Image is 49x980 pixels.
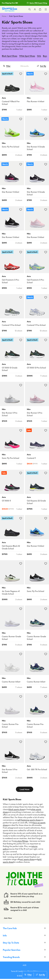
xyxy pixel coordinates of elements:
[1,338,13,342] p: Back In Stock
[2,719,22,722] p: Nike
[41,287,47,289] div: 1 colour
[27,719,47,722] p: Nike
[3,858,42,863] a: girls' sports shoes
[39,973,45,976] span: Sort By
[27,366,47,369] a: GT-1000 13 Pre-School
[1,117,9,121] p: New In
[27,278,47,284] a: Gel-Firestorm 5 Pre-School
[26,250,38,254] p: Back In Stock
[26,162,34,166] p: New In
[2,632,22,634] p: Nike
[25,70,49,95] a: New In
[27,236,47,239] a: Star Runner 5 Infant
[2,187,22,190] p: Nike
[27,541,47,544] p: Nike
[27,632,47,634] p: Nike
[27,499,47,505] a: Gel-Kayano 32 Grade School
[27,287,32,289] span: $ 99.95
[15,242,22,244] div: 2 colours
[27,199,32,201] span: $ 79.95
[2,598,7,601] span: $ 139.95
[16,553,22,555] div: 1 colour
[3,808,41,813] a: white sports shoes
[15,776,22,779] div: 2 colours
[1,516,13,520] p: Back In Stock
[3,934,7,937] span: Info
[27,108,32,111] span: $ 59.95
[15,731,22,734] div: 5 colours
[27,677,47,679] p: Nike
[9,808,24,811] a: black sports shoes
[2,154,7,156] span: $ 89.95
[2,329,7,332] span: $ 79.95
[3,926,46,931] button: The Care Hub
[27,363,47,365] p: Asics
[2,677,22,679] p: Nike
[37,63,46,69] button: Sort By
[1,471,7,475] p: Sale
[2,278,22,284] a: Gel-Firestorm 5 Pre-School
[27,453,47,456] p: Asics
[3,954,46,960] button: Trending Brands
[3,821,45,826] a: lace-up sports shoes
[40,154,47,156] div: 2 colours
[22,973,34,977] button: Filter
[43,53,47,58] a: Boys
[27,411,47,417] a: Star Runner 5 Pre-School
[37,53,41,58] a: Girls
[40,553,47,555] div: 2 colours
[4,906,9,911] img: Vector_3098.svg
[2,27,47,50] p: Ready, set, zoom! Watch your little ones sprint ahead in style and comfort with our collection of...
[40,643,47,646] div: 5 colours
[27,586,47,589] p: Nike
[15,598,22,601] div: 2 colours
[2,275,22,278] p: Asics
[2,680,22,683] a: Cosmic Runner Infant
[27,97,47,99] p: Nike
[27,324,47,326] a: Contend 9 Pre-School
[3,63,10,69] button: Filter
[27,462,32,465] span: $ 80.00
[27,643,32,646] span: $ 79.95
[2,408,22,411] p: Nike
[2,145,22,148] a: Sonic Fly Pre-School
[2,232,22,235] p: Nike
[2,287,7,289] span: $ 99.95
[23,964,26,966] p: AUD
[2,553,7,555] span: $ 179.95
[2,545,22,550] a: Gel-Kayano Black 32 Grade School
[40,329,47,332] div: 12 colours
[2,462,7,465] span: $ 89.95
[2,635,22,640] a: Cosmic Runner Grade School
[1,72,13,76] p: Back In Stock
[2,15,6,17] a: Home
[27,187,47,190] p: Nike
[40,64,46,67] span: Sort By
[27,598,32,601] span: $ 89.95
[27,590,47,593] a: Sonic Fly Pre-School
[41,462,47,465] div: 1 colour
[27,545,47,547] a: Star Runner 5 Infant
[27,768,47,771] a: Gel -550 TR Pre-School
[20,858,34,861] a: boys' sports shoes
[10,901,40,903] a: $10 Birthday reward for each child
[2,97,22,99] p: Asics
[3,940,46,945] button: Stay Up To Date
[2,643,7,646] span: $ 79.95
[27,142,47,144] p: Nike
[25,161,49,185] a: New In
[25,337,49,361] a: Back In Stock
[34,973,47,977] button: Sort By
[2,320,22,323] p: Asics
[27,635,47,640] a: Cosmic Runner Grade School
[27,320,47,323] p: Asics
[2,108,7,111] span: $ 79.95
[2,776,7,779] span: $ 74.95
[10,906,45,911] a: Receive $2 for each pair of shoes assigned to a child
[40,776,47,779] div: 2 colours
[16,787,33,792] button: Load More
[20,788,29,791] span: Load More
[27,100,47,103] a: Flex Runner 4 Infant
[3,947,46,952] button: Popular Searches
[15,154,22,156] div: 2 colours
